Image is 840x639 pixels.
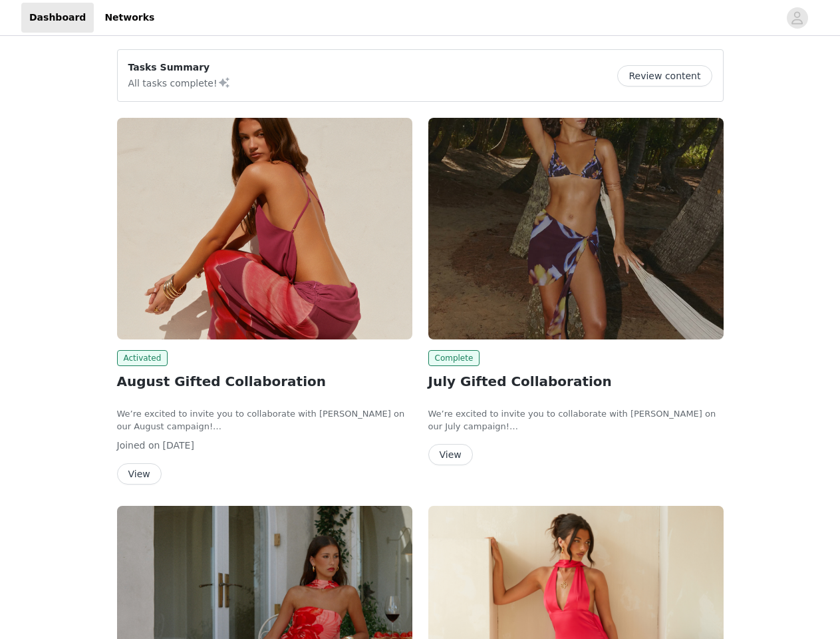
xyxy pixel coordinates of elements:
[117,118,412,339] img: Peppermayo CA
[128,75,231,91] p: All tasks complete!
[117,469,162,479] a: View
[428,350,480,366] span: Complete
[163,440,194,451] span: [DATE]
[117,407,412,433] p: We’re excited to invite you to collaborate with [PERSON_NAME] on our August campaign!
[428,444,473,465] button: View
[96,3,162,33] a: Networks
[617,65,712,87] button: Review content
[428,450,473,460] a: View
[128,61,231,75] p: Tasks Summary
[791,7,803,29] div: avatar
[117,440,160,451] span: Joined on
[21,3,94,33] a: Dashboard
[428,407,724,433] p: We’re excited to invite you to collaborate with [PERSON_NAME] on our July campaign!
[428,371,724,391] h2: July Gifted Collaboration
[117,371,412,391] h2: August Gifted Collaboration
[428,118,724,339] img: Peppermayo AUS
[117,463,162,485] button: View
[117,350,168,366] span: Activated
